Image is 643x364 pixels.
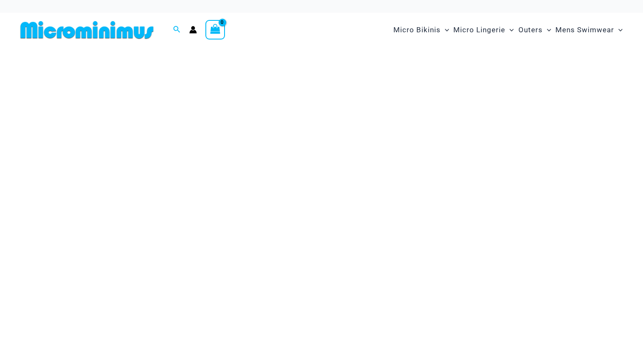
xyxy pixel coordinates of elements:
img: MM SHOP LOGO FLAT [17,20,157,40]
a: Account icon link [189,26,197,34]
span: Menu Toggle [543,19,551,41]
span: Micro Bikinis [393,19,441,41]
span: Menu Toggle [441,19,449,41]
span: Menu Toggle [505,19,514,41]
nav: Site Navigation [390,16,626,44]
a: Mens SwimwearMenu ToggleMenu Toggle [553,17,625,43]
span: Menu Toggle [614,19,623,41]
a: OutersMenu ToggleMenu Toggle [516,17,553,43]
span: Mens Swimwear [555,19,614,41]
a: Micro BikinisMenu ToggleMenu Toggle [391,17,451,43]
span: Micro Lingerie [453,19,505,41]
span: Outers [518,19,543,41]
a: View Shopping Cart, empty [205,20,225,40]
a: Search icon link [173,25,181,35]
a: Micro LingerieMenu ToggleMenu Toggle [451,17,516,43]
